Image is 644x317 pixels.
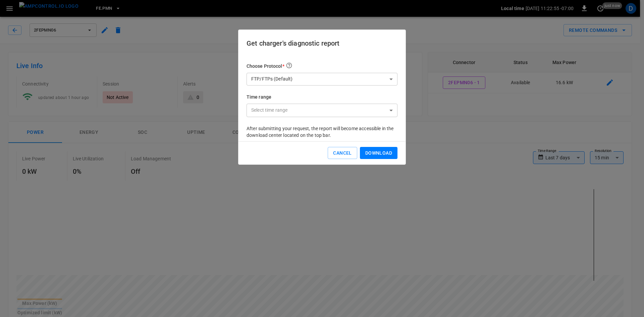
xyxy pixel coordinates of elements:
[247,125,397,139] p: After submitting your request, the report will become accessible in the download center located o...
[328,147,357,159] button: Cancel
[247,73,397,86] div: FTP/FTPs (Default)
[360,147,397,159] button: Download
[247,62,397,70] h6: Choose Protocol
[247,94,397,101] h6: Time range
[247,38,397,49] h6: Get charger's diagnostic report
